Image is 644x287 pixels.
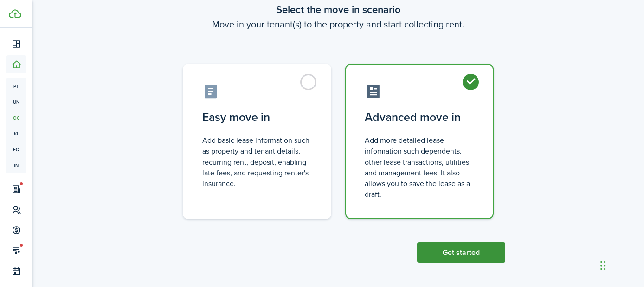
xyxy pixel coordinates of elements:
a: eq [6,141,26,157]
a: un [6,94,26,110]
a: in [6,157,26,173]
wizard-step-header-description: Move in your tenant(s) to the property and start collecting rent. [171,17,505,31]
wizard-step-header-title: Select the move in scenario [171,2,505,17]
button: Get started [417,242,505,263]
div: Drag [600,252,606,280]
control-radio-card-description: Add more detailed lease information such dependents, other lease transactions, utilities, and man... [365,135,474,200]
iframe: Chat Widget [598,242,644,287]
a: pt [6,78,26,94]
img: TenantCloud [9,9,21,18]
a: kl [6,126,26,141]
control-radio-card-title: Advanced move in [365,109,474,126]
control-radio-card-title: Easy move in [202,109,312,126]
a: oc [6,110,26,126]
control-radio-card-description: Add basic lease information such as property and tenant details, recurring rent, deposit, enablin... [202,135,312,189]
